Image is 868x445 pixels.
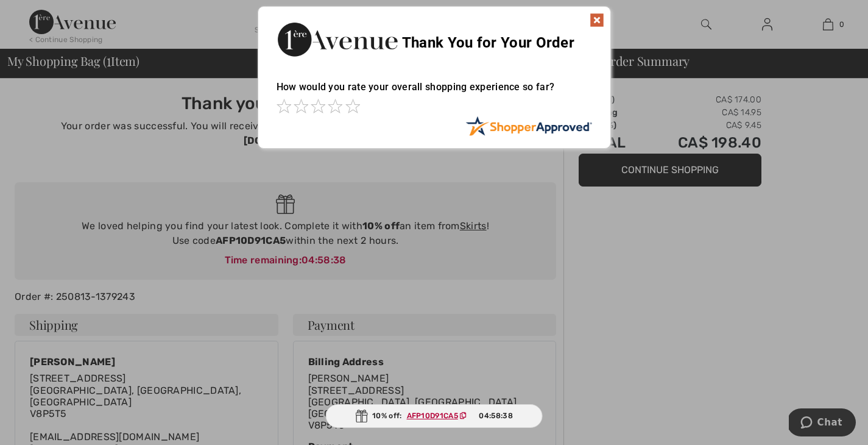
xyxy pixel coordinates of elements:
div: 10% off: [325,404,543,428]
img: Gift.svg [355,410,367,422]
span: Chat [29,9,54,20]
span: Thank You for Your Order [402,34,574,51]
span: 04:58:38 [479,410,512,421]
img: Thank You for Your Order [277,19,398,60]
img: x [590,13,604,27]
ins: AFP10D91CA5 [407,411,458,420]
div: How would you rate your overall shopping experience so far? [277,69,592,116]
